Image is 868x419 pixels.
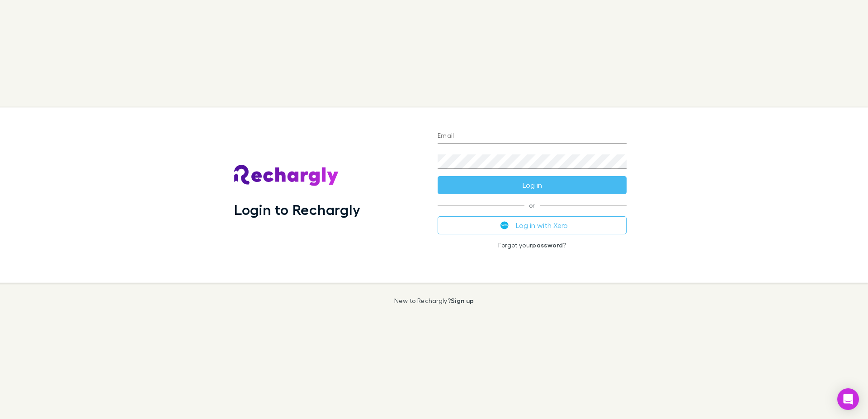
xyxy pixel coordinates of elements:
h1: Login to Rechargly [234,201,360,218]
p: Forgot your ? [438,242,627,249]
button: Log in with Xero [438,216,627,234]
span: or [438,205,627,205]
p: New to Rechargly? [394,297,474,304]
a: Sign up [451,297,474,304]
img: Xero's logo [500,221,509,229]
a: password [532,241,563,249]
div: Open Intercom Messenger [837,388,859,410]
button: Log in [438,176,627,194]
img: Rechargly's Logo [234,165,339,186]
